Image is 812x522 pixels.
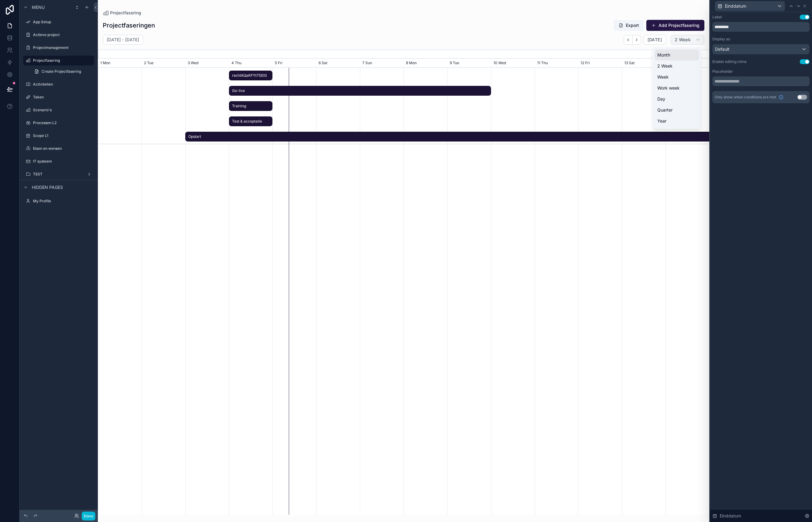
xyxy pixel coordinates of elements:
[23,118,94,128] a: Processen L2
[23,131,94,141] a: Scope L1
[103,10,141,16] a: Projectfasering
[614,20,644,31] button: Export
[230,71,272,81] span: rechIAQaKFYt7SElG
[33,108,93,112] label: Scenario's
[23,156,94,166] a: IT systeem
[229,86,491,96] div: Go-live
[98,59,142,68] div: 1 Mon
[23,92,94,102] a: Taken
[229,101,273,111] div: Training
[33,199,93,204] label: My Profile
[33,172,84,177] label: TEST
[404,59,447,68] div: 8 Mon
[715,46,729,52] span: Default
[655,61,699,72] button: 2 Week
[360,59,404,68] div: 7 Sun
[32,184,63,190] span: Hidden pages
[535,59,578,68] div: 11 Thu
[33,32,93,37] label: Actieve project
[720,513,741,519] span: Einddatum
[648,37,662,42] span: [DATE]
[316,59,360,68] div: 6 Sat
[230,86,490,96] span: Go-live
[655,105,699,116] button: Quarter
[657,118,666,124] span: Year
[675,37,691,42] span: 2 Week
[712,15,722,20] div: Label
[229,71,273,81] div: rechIAQaKFYt7SElG
[657,52,670,58] span: Month
[712,69,733,74] label: Placeholder
[655,94,699,105] button: Day
[657,85,680,91] span: Work week
[23,169,94,179] a: TEST
[671,35,704,45] button: 2 Week
[31,67,94,76] a: Create Projectfasering
[23,56,94,65] a: Projectfasering
[712,37,730,42] label: Display as
[229,116,273,127] div: Test & acceptatie
[655,116,699,127] button: Year
[23,79,94,89] a: Activiteiten
[33,133,93,138] label: Scope L1
[23,144,94,153] a: Eisen en wensen
[712,44,810,54] button: Default
[23,196,94,206] a: My Profile
[32,4,45,10] span: Menu
[33,95,93,100] label: Taken
[33,159,93,164] label: IT systeem
[33,146,93,151] label: Eisen en wensen
[110,10,141,16] span: Projectfasering
[578,59,622,68] div: 12 Fri
[715,95,776,100] span: Only show when conditions are met
[23,17,94,27] a: App Setup
[655,83,699,94] button: Work week
[655,50,699,61] button: Month
[33,82,93,87] label: Activiteiten
[185,59,229,68] div: 3 Wed
[657,63,673,69] span: 2 Week
[715,1,785,11] button: Einddatum
[447,59,491,68] div: 9 Tue
[644,35,666,45] button: [DATE]
[142,59,185,68] div: 2 Tue
[107,37,139,43] h2: [DATE] - [DATE]
[272,59,316,68] div: 5 Fri
[655,72,699,83] button: Week
[712,59,747,64] div: Enable editing inline
[230,116,272,127] span: Test & acceptatie
[82,512,95,520] button: Done
[23,43,94,53] a: Projectmanagement
[646,20,704,31] button: Add Projectfasering
[103,21,155,30] h1: Projectfaseringen
[33,45,93,50] label: Projectmanagement
[42,69,81,74] span: Create Projectfasering
[229,59,273,68] div: 4 Thu
[657,74,669,80] span: Week
[622,59,666,68] div: 13 Sat
[725,3,746,9] span: Einddatum
[230,101,272,111] span: Training
[657,107,673,113] span: Quarter
[23,30,94,40] a: Actieve project
[23,105,94,115] a: Scenario's
[33,120,93,125] label: Processen L2
[657,96,665,102] span: Day
[33,20,93,24] label: App Setup
[491,59,535,68] div: 10 Wed
[33,58,90,63] label: Projectfasering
